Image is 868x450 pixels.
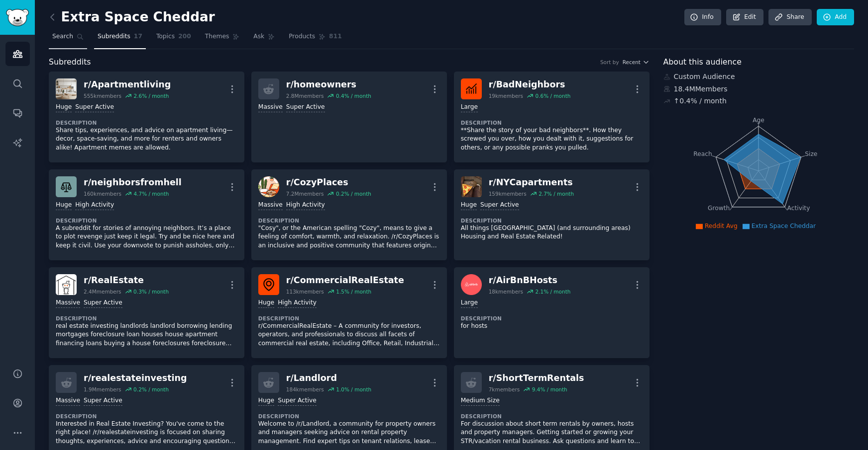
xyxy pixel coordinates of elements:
div: 0.3 % / month [133,288,169,295]
dt: Description [56,315,237,322]
p: Share tips, experiences, and advice on apartment living—decor, space-saving, and more for renters... [56,126,237,152]
div: 18k members [489,288,523,295]
p: For discussion about short term rentals by owners, hosts and property managers. Getting started o... [461,420,643,446]
div: Huge [258,396,274,406]
span: Search [52,32,73,41]
p: Interested in Real Estate Investing? You've come to the right place! /r/realestateinvesting is fo... [56,420,237,446]
div: Super Active [75,103,114,112]
div: r/ CommercialRealEstate [286,274,404,287]
div: 160k members [84,190,121,197]
tspan: Activity [787,205,810,212]
div: r/ NYCapartments [489,176,574,189]
dt: Description [258,217,440,224]
div: 4.7 % / month [133,190,169,197]
span: Topics [156,32,175,41]
div: r/ Apartmentliving [84,78,171,91]
div: 0.2 % / month [133,386,169,393]
a: Products811 [285,29,345,49]
a: Subreddits17 [94,29,146,49]
a: BadNeighborsr/BadNeighbors19kmembers0.6% / monthLargeDescription**Share the story of your bad nei... [454,72,650,162]
div: 1.0 % / month [336,386,371,393]
div: r/ BadNeighbors [489,78,571,91]
dt: Description [56,217,237,224]
p: A subreddit for stories of annoying neighbors. It’s a place to plot revenge just keep it legal. T... [56,224,237,250]
a: CozyPlacesr/CozyPlaces7.2Mmembers0.2% / monthMassiveHigh ActivityDescription"Cosy", or the Americ... [251,169,447,260]
div: High Activity [75,201,114,210]
div: 159k members [489,190,527,197]
div: High Activity [286,201,325,210]
div: r/ Landlord [286,372,371,384]
span: About this audience [663,56,742,69]
tspan: Age [753,117,764,124]
a: Share [768,9,811,26]
div: 1.9M members [84,386,121,393]
div: 19k members [489,92,523,99]
span: Reddit Avg [705,223,738,229]
div: r/ neighborsfromhell [84,176,182,189]
tspan: Reach [693,150,712,157]
span: 811 [329,32,342,41]
span: Subreddits [98,32,130,41]
div: 7.2M members [286,190,324,197]
p: real estate investing landlords landlord borrowing lending mortgages foreclosure loan houses hous... [56,322,237,348]
a: CommercialRealEstater/CommercialRealEstate113kmembers1.5% / monthHugeHigh ActivityDescriptionr/Co... [251,267,447,358]
p: All things [GEOGRAPHIC_DATA] (and surrounding areas) Housing and Real Estate Related! [461,224,643,241]
img: RealEstate [56,274,77,295]
span: Products [289,32,315,41]
div: 555k members [84,92,121,99]
p: r/CommercialRealEstate – A community for investors, operators, and professionals to discuss all f... [258,322,440,348]
dt: Description [461,217,643,224]
a: Info [684,9,721,26]
h2: Extra Space Cheddar [49,9,215,25]
div: 0.2 % / month [336,190,371,197]
dt: Description [461,119,643,126]
img: CozyPlaces [258,176,279,197]
div: Huge [258,299,274,308]
div: Large [461,103,478,112]
a: NYCapartmentsr/NYCapartments159kmembers2.7% / monthHugeSuper ActiveDescriptionAll things [GEOGRAP... [454,169,650,260]
div: 18.4M Members [663,84,855,94]
div: 184k members [286,386,324,393]
span: Themes [205,32,229,41]
tspan: Size [805,150,817,157]
div: Massive [258,201,283,210]
div: Huge [461,201,477,210]
div: r/ AirBnBHosts [489,274,571,287]
a: Themes [202,29,243,49]
div: Super Active [278,396,317,406]
p: Welcome to /r/Landlord, a community for property owners and managers seeking advice on rental pro... [258,420,440,446]
dt: Description [56,119,237,126]
div: 2.1 % / month [535,288,570,295]
span: Recent [623,59,641,66]
div: Super Active [480,201,519,210]
a: Edit [726,9,763,26]
div: Medium Size [461,396,500,406]
img: Apartmentliving [56,78,77,99]
img: GummySearch logo [6,9,29,26]
div: Super Active [84,299,122,308]
div: Custom Audience [663,72,855,82]
span: Ask [253,32,264,41]
div: Large [461,299,478,308]
a: Search [49,29,87,49]
dt: Description [258,413,440,420]
div: 7k members [489,386,520,393]
div: r/ realestateinvesting [84,372,187,384]
div: 113k members [286,288,324,295]
div: ↑ 0.4 % / month [674,96,727,106]
dt: Description [56,413,237,420]
span: 200 [178,32,191,41]
div: 9.4 % / month [532,386,567,393]
div: r/ RealEstate [84,274,169,287]
a: Add [817,9,854,26]
div: Super Active [84,396,122,406]
p: **Share the story of your bad neighbors**. How they screwed you over, how you dealt with it, sugg... [461,126,643,152]
span: Subreddits [49,56,91,69]
dt: Description [258,315,440,322]
div: Huge [56,201,72,210]
div: 0.4 % / month [336,92,371,99]
a: neighborsfromhellr/neighborsfromhell160kmembers4.7% / monthHugeHigh ActivityDescriptionA subreddi... [49,169,244,260]
div: 2.4M members [84,288,121,295]
img: CommercialRealEstate [258,274,279,295]
dt: Description [461,315,643,322]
